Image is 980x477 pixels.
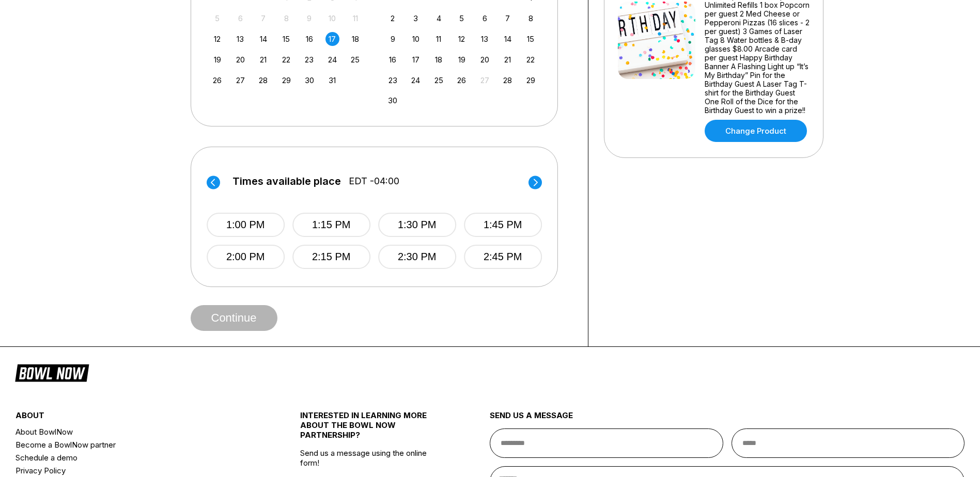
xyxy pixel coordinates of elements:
[325,32,339,46] div: Choose Friday, October 17th, 2025
[386,32,400,46] div: Choose Sunday, November 9th, 2025
[524,32,538,46] div: Choose Saturday, November 15th, 2025
[207,245,285,269] button: 2:00 PM
[501,11,515,25] div: Choose Friday, November 7th, 2025
[618,2,695,79] img: The Lazer Party Package
[256,53,270,67] div: Choose Tuesday, October 21st, 2025
[302,11,316,25] div: Not available Thursday, October 9th, 2025
[348,32,362,46] div: Choose Saturday, October 18th, 2025
[292,245,370,269] button: 2:15 PM
[256,73,270,87] div: Choose Tuesday, October 28th, 2025
[386,53,400,67] div: Choose Sunday, November 16th, 2025
[455,53,469,67] div: Choose Wednesday, November 19th, 2025
[349,176,399,187] span: EDT -04:00
[279,73,293,87] div: Choose Wednesday, October 29th, 2025
[501,53,515,67] div: Choose Friday, November 21st, 2025
[386,11,400,25] div: Choose Sunday, November 2nd, 2025
[15,451,253,464] a: Schedule a demo
[325,73,339,87] div: Choose Friday, October 31st, 2025
[15,410,253,425] div: about
[302,32,316,46] div: Choose Thursday, October 16th, 2025
[234,53,247,67] div: Choose Monday, October 20th, 2025
[432,53,446,67] div: Choose Tuesday, November 18th, 2025
[348,53,362,67] div: Choose Saturday, October 25th, 2025
[409,32,423,46] div: Choose Monday, November 10th, 2025
[207,213,285,237] button: 1:00 PM
[279,11,293,25] div: Not available Wednesday, October 8th, 2025
[378,245,456,269] button: 2:30 PM
[15,425,253,438] a: About BowlNow
[234,32,247,46] div: Choose Monday, October 13th, 2025
[256,11,270,25] div: Not available Tuesday, October 7th, 2025
[325,11,339,25] div: Not available Friday, October 10th, 2025
[302,73,316,87] div: Choose Thursday, October 30th, 2025
[386,73,400,87] div: Choose Sunday, November 23rd, 2025
[478,11,492,25] div: Choose Thursday, November 6th, 2025
[455,11,469,25] div: Choose Wednesday, November 5th, 2025
[279,32,293,46] div: Choose Wednesday, October 15th, 2025
[15,464,253,477] a: Privacy Policy
[378,213,456,237] button: 1:30 PM
[464,213,542,237] button: 1:45 PM
[386,93,400,107] div: Choose Sunday, November 30th, 2025
[705,120,807,142] a: Change Product
[232,176,341,187] span: Times available place
[292,213,370,237] button: 1:15 PM
[210,32,224,46] div: Choose Sunday, October 12th, 2025
[234,73,247,87] div: Choose Monday, October 27th, 2025
[210,53,224,67] div: Choose Sunday, October 19th, 2025
[432,32,446,46] div: Choose Tuesday, November 11th, 2025
[490,410,965,428] div: send us a message
[478,53,492,67] div: Choose Thursday, November 20th, 2025
[432,73,446,87] div: Choose Tuesday, November 25th, 2025
[348,11,362,25] div: Not available Saturday, October 11th, 2025
[15,438,253,451] a: Become a BowlNow partner
[300,410,443,448] div: INTERESTED IN LEARNING MORE ABOUT THE BOWL NOW PARTNERSHIP?
[432,11,446,25] div: Choose Tuesday, November 4th, 2025
[409,73,423,87] div: Choose Monday, November 24th, 2025
[210,73,224,87] div: Choose Sunday, October 26th, 2025
[455,32,469,46] div: Choose Wednesday, November 12th, 2025
[234,11,247,25] div: Not available Monday, October 6th, 2025
[478,73,492,87] div: Not available Thursday, November 27th, 2025
[409,11,423,25] div: Choose Monday, November 3rd, 2025
[478,32,492,46] div: Choose Thursday, November 13th, 2025
[302,53,316,67] div: Choose Thursday, October 23rd, 2025
[464,245,542,269] button: 2:45 PM
[455,73,469,87] div: Choose Wednesday, November 26th, 2025
[256,32,270,46] div: Choose Tuesday, October 14th, 2025
[279,53,293,67] div: Choose Wednesday, October 22nd, 2025
[501,32,515,46] div: Choose Friday, November 14th, 2025
[501,73,515,87] div: Choose Friday, November 28th, 2025
[524,73,538,87] div: Choose Saturday, November 29th, 2025
[524,53,538,67] div: Choose Saturday, November 22nd, 2025
[210,11,224,25] div: Not available Sunday, October 5th, 2025
[524,11,538,25] div: Choose Saturday, November 8th, 2025
[409,53,423,67] div: Choose Monday, November 17th, 2025
[325,53,339,67] div: Choose Friday, October 24th, 2025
